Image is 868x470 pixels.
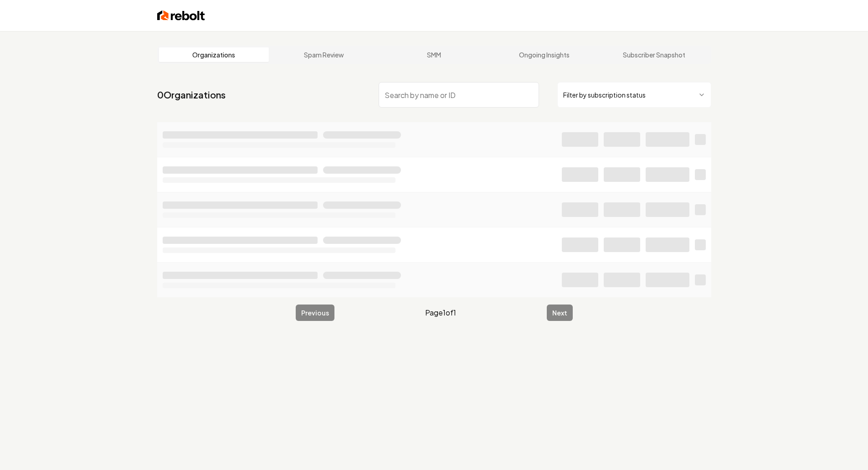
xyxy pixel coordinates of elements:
[379,47,489,62] a: SMM
[379,82,539,108] input: Search by name or ID
[599,47,709,62] a: Subscriber Snapshot
[269,47,379,62] a: Spam Review
[157,9,205,22] img: Rebolt Logo
[159,47,269,62] a: Organizations
[425,307,456,318] span: Page 1 of 1
[157,88,226,101] a: 0Organizations
[489,47,599,62] a: Ongoing Insights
